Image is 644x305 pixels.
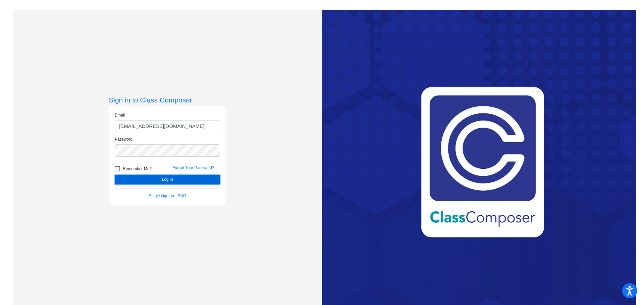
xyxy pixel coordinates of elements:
[115,112,125,118] label: Email
[109,96,226,104] h3: Sign in to Class Composer
[115,175,220,184] button: Log In
[149,194,186,198] a: Single sign on - SSO
[115,136,132,142] label: Password
[123,165,152,173] span: Remember Me?
[172,165,214,170] a: Forgot Your Password?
